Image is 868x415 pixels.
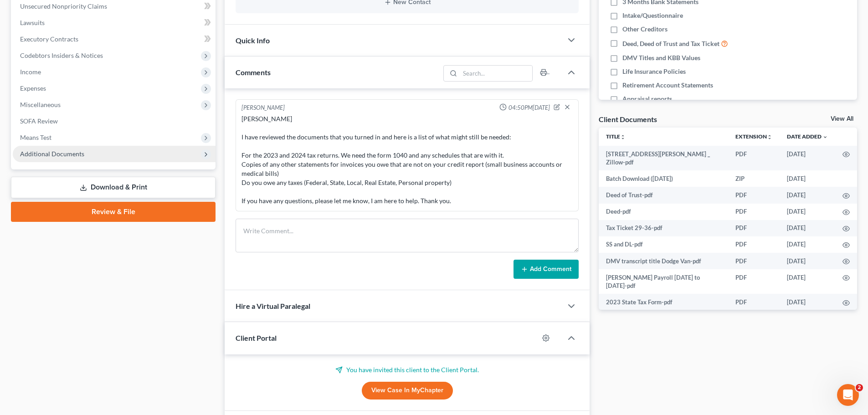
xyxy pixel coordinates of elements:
span: Life Insurance Policies [622,67,686,76]
td: PDF [728,204,780,220]
a: Date Added expand_more [787,133,828,140]
td: PDF [728,236,780,253]
td: DMV transcript title Dodge Van-pdf [599,253,728,269]
span: Comments [236,68,271,77]
span: 04:50PM[DATE] [508,103,550,112]
td: [PERSON_NAME] Payroll [DATE] to [DATE]-pdf [599,269,728,294]
td: PDF [728,269,780,294]
i: expand_more [822,134,828,140]
td: Batch Download ([DATE]) [599,170,728,187]
span: Miscellaneous [20,101,61,108]
td: [DATE] [780,146,835,171]
a: Download & Print [11,177,216,198]
td: [DATE] [780,236,835,253]
a: View Case in MyChapter [362,382,453,400]
span: Other Creditors [622,25,668,34]
td: [DATE] [780,294,835,310]
td: PDF [728,220,780,236]
a: Executory Contracts [13,31,216,47]
span: Additional Documents [20,150,84,158]
td: SS and DL-pdf [599,236,728,253]
span: Client Portal [236,333,277,342]
i: unfold_more [620,134,626,140]
span: SOFA Review [20,117,58,125]
td: Tax Ticket 29-36-pdf [599,220,728,236]
td: PDF [728,146,780,171]
iframe: Intercom live chat [837,384,859,406]
span: Quick Info [236,36,270,45]
span: Executory Contracts [20,35,78,43]
span: Lawsuits [20,19,45,26]
span: DMV Titles and KBB Values [622,53,700,62]
td: PDF [728,187,780,203]
span: Expenses [20,84,46,92]
a: View All [831,116,853,122]
td: [DATE] [780,187,835,203]
button: Add Comment [514,260,579,279]
div: [PERSON_NAME] [241,103,285,113]
a: Extensionunfold_more [735,133,772,140]
td: [STREET_ADDRESS][PERSON_NAME] _ Zillow-pdf [599,146,728,171]
td: Deed-pdf [599,204,728,220]
td: PDF [728,253,780,269]
p: You have invited this client to the Client Portal. [236,365,579,374]
td: Deed of Trust-pdf [599,187,728,203]
span: Hire a Virtual Paralegal [236,302,310,310]
span: Intake/Questionnaire [622,11,683,20]
input: Search... [460,66,533,81]
span: Retirement Account Statements [622,81,713,90]
span: 2 [856,384,863,391]
td: [DATE] [780,220,835,236]
a: Review & File [11,202,216,222]
a: Titleunfold_more [606,133,626,140]
span: Codebtors Insiders & Notices [20,51,103,59]
td: [DATE] [780,253,835,269]
td: [DATE] [780,204,835,220]
span: Appraisal reports [622,94,672,103]
td: 2023 State Tax Form-pdf [599,294,728,310]
td: PDF [728,294,780,310]
div: Client Documents [599,114,657,124]
td: [DATE] [780,170,835,187]
i: unfold_more [767,134,772,140]
span: Means Test [20,133,51,141]
span: Unsecured Nonpriority Claims [20,2,107,10]
div: [PERSON_NAME] I have reviewed the documents that you turned in and here is a list of what might s... [241,114,573,205]
span: Deed, Deed of Trust and Tax Ticket [622,39,719,48]
a: SOFA Review [13,113,216,129]
span: Income [20,68,41,76]
td: ZIP [728,170,780,187]
td: [DATE] [780,269,835,294]
a: Lawsuits [13,15,216,31]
